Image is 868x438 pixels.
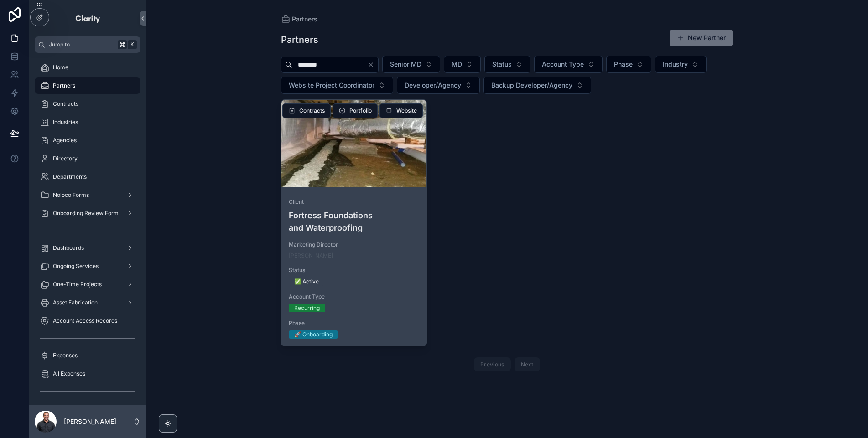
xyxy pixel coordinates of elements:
span: Departments [53,173,87,180]
div: ✅ Active [294,278,319,286]
a: Directory [35,150,140,167]
span: Expenses [53,352,78,359]
span: Status [289,267,419,274]
a: Ongoing Services [35,258,140,274]
a: Industries [35,114,140,130]
a: All Expenses [35,366,140,382]
a: Home [35,59,140,76]
a: Dashboards [35,240,140,256]
span: Website Project Coordinator [289,81,374,90]
button: Website [379,103,423,118]
a: Partners [281,15,317,24]
a: Onboarding Review Form [35,205,140,222]
span: Senior MD [390,60,421,69]
span: Backup Developer/Agency [491,81,572,90]
span: Jump to... [49,41,114,48]
div: Recurring [294,304,320,312]
a: Departments [35,169,140,185]
span: Partners [53,82,75,89]
span: Home [53,64,68,71]
span: Developer/Agency [405,81,461,90]
a: Account Access Records [35,313,140,329]
button: Jump to...K [35,36,140,53]
button: New Partner [670,30,733,46]
div: scrollable content [29,53,146,405]
img: App logo [75,11,101,26]
button: Select Button [483,77,591,94]
button: Select Button [655,56,707,73]
span: Noloco Forms [53,191,89,199]
span: Status [492,60,512,69]
a: Agencies [35,132,140,149]
span: One-Time Projects [53,281,102,288]
span: My Forms [53,405,79,412]
span: MD [452,60,462,69]
button: Select Button [606,56,651,73]
span: K [129,41,136,48]
span: Contracts [299,107,325,114]
a: Asset Fabrication [35,294,140,311]
div: Crawl-Space-Encapsulation---Crawl-Space-Rehab-and-Repair-2025-06-20-at-2.07.20-PM.webp [281,100,426,187]
span: Website [396,107,417,114]
button: Select Button [484,56,530,73]
button: Clear [367,61,378,68]
a: Partners [35,77,140,94]
a: My Forms [35,400,140,417]
button: Select Button [382,56,440,73]
button: Select Button [397,77,480,94]
span: Dashboards [53,244,84,252]
a: Noloco Forms [35,187,140,203]
button: Select Button [444,56,481,73]
span: Client [289,198,419,206]
p: [PERSON_NAME] [64,417,116,426]
span: Portfolio [349,107,372,114]
span: All Expenses [53,370,85,377]
span: Asset Fabrication [53,299,98,306]
h1: Partners [281,33,318,46]
span: Industries [53,119,78,126]
span: Partners [292,15,317,24]
button: Contracts [282,103,331,118]
h4: Fortress Foundations and Waterproofing [289,209,419,234]
span: Contracts [53,100,78,108]
a: One-Time Projects [35,276,140,293]
span: Phase [289,319,419,327]
a: ClientFortress Foundations and WaterproofingMarketing Director[PERSON_NAME]Status✅ ActiveAccount ... [281,99,427,346]
button: Select Button [281,77,393,94]
div: 🚀 Onboarding [294,330,333,339]
span: Directory [53,155,78,162]
span: Onboarding Review Form [53,210,119,217]
a: Expenses [35,347,140,364]
span: Ongoing Services [53,263,99,270]
span: Account Access Records [53,317,117,325]
span: Phase [614,60,633,69]
span: Account Type [289,293,419,300]
a: [PERSON_NAME] [289,252,333,259]
a: Contracts [35,96,140,112]
span: Industry [663,60,688,69]
button: Portfolio [333,103,378,118]
span: Marketing Director [289,241,419,248]
button: Select Button [534,56,603,73]
span: Account Type [542,60,584,69]
span: Agencies [53,137,77,144]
